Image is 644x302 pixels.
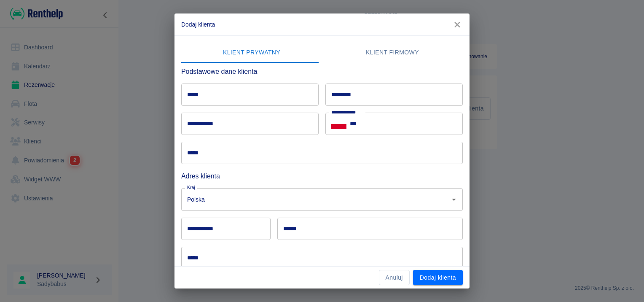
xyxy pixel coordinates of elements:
[181,43,463,63] div: lab API tabs example
[187,184,195,191] label: Kraj
[181,171,463,181] h6: Adres klienta
[448,194,460,205] button: Otwórz
[181,43,322,63] button: Klient prywatny
[331,118,346,130] button: Select country
[379,270,410,286] button: Anuluj
[181,66,463,77] h6: Podstawowe dane klienta
[174,13,470,35] h2: Dodaj klienta
[322,43,463,63] button: Klient firmowy
[413,270,463,286] button: Dodaj klienta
